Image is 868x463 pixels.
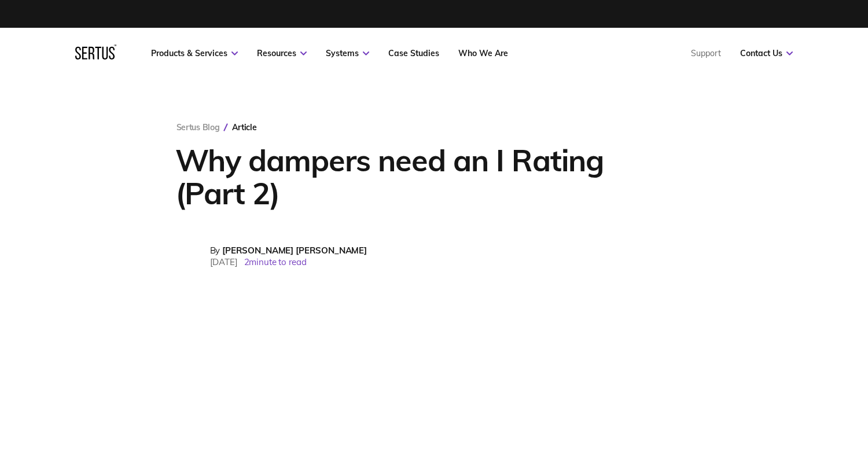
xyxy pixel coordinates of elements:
a: Case Studies [388,48,439,58]
span: 2 minute to read [244,256,307,267]
a: Who We Are [458,48,508,58]
a: Products & Services [151,48,238,58]
a: Contact Us [740,48,793,58]
a: Resources [257,48,307,58]
a: Systems [326,48,369,58]
div: By [210,245,367,256]
h1: Why dampers need an I Rating (Part 2) [175,144,618,210]
a: Support [691,48,721,58]
span: [DATE] [210,256,238,267]
a: Sertus Blog [176,122,220,133]
span: [PERSON_NAME] [PERSON_NAME] [222,245,367,256]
